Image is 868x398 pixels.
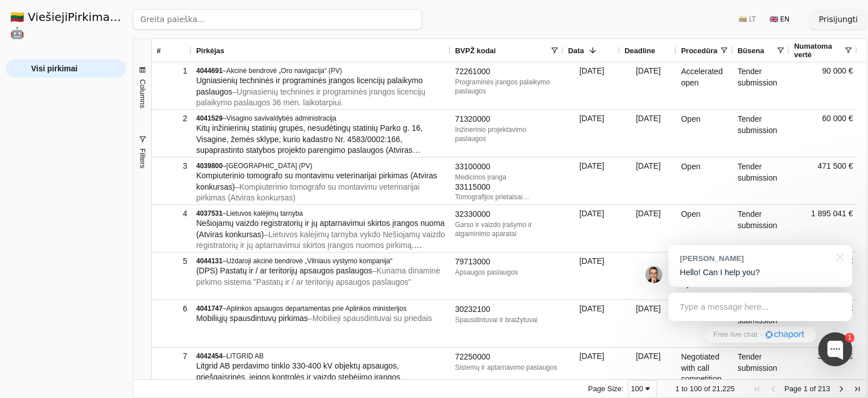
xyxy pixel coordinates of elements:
div: 93 413 € [789,300,857,347]
span: Akcinė bendrovė „Oro navigacija“ (PV) [227,67,342,75]
input: Greita paieška... [133,9,422,29]
div: – [196,352,446,361]
div: First Page [753,384,762,393]
div: 72261000 [455,66,559,78]
span: # [157,46,160,55]
span: Visagino savivaldybės administracija [227,114,337,122]
div: 5 [157,253,187,269]
div: Tender submission [733,300,789,347]
div: [DATE] [620,157,676,204]
div: 33100000 [455,161,559,173]
span: 4041747 [196,305,223,313]
span: – Ugniasienių techninės ir programinės įrangos licencijų palaikymo paslaugos 36 mėn. laikotarpiui. [196,87,425,108]
img: Jonas [645,266,662,283]
div: [DATE] [620,110,676,157]
span: 1 [675,384,679,393]
div: 1 [845,333,854,343]
div: 6 [157,301,187,317]
span: 4044131 [196,257,223,265]
span: Kitų inžinierinių statinių grupės, nesudėtingų statinių Parko g. 16, Visagine, žemės sklype, kuri... [196,123,423,166]
span: BVPŽ kodai [455,46,496,55]
span: Procedūra [681,46,717,55]
button: 🇬🇧 EN [763,10,796,28]
span: – Lietuvos kalėjimų tarnyba vykdo Nešiojamų vaizdo registratorių ir jų aptarnavimui skirtos įrang... [196,230,445,294]
span: Ugniasienių techninės ir programinės įrangos licencijų palaikymo paslaugos [196,76,423,96]
div: 3 [157,158,187,174]
span: (DPS) Pastatų ir / ar teritorijų apsaugos paslaugos [196,266,372,275]
div: Tender submission [733,62,789,109]
span: Kompiuterinio tomografo su montavimu veterinarijai pirkimas (Atviras konkursas) [196,171,437,191]
span: of [704,384,710,393]
div: Programinės įrangos palaikymo paslaugos [455,78,559,96]
a: Free live chat· [705,327,815,343]
span: 21,225 [712,384,735,393]
span: LITGRID AB [227,352,264,360]
div: [DATE] [563,348,620,395]
span: to [682,384,688,393]
span: Free live chat [713,329,757,340]
div: Previous Page [769,384,778,393]
div: Page Size [628,380,657,398]
span: Deadline [624,46,655,55]
span: Uždaroji akcinė bendrovė „Vilniaus vystymo kompanija“ [227,257,393,265]
div: [DATE] [620,205,676,252]
span: 213 [818,384,830,393]
span: 4039800 [196,162,223,170]
div: 33115100 [455,202,559,213]
div: 4 [157,206,187,222]
span: Columns [138,79,147,108]
div: [DATE] [563,253,620,299]
div: Tomografijos prietaisai [455,192,559,202]
div: Spausdintuvai ir braižytuvai [455,315,559,324]
span: of [810,384,816,393]
div: 32330000 [455,209,559,220]
div: Last Page [853,384,862,393]
div: 72250000 [455,352,559,363]
div: 1 895 041 € [789,205,857,252]
span: Numatoma vertė [794,42,844,59]
div: 90 000 € [789,62,857,109]
div: Accelerated open [676,62,733,109]
div: [DATE] [620,62,676,109]
span: [GEOGRAPHIC_DATA] (PV) [227,162,313,170]
span: 4044691 [196,67,223,75]
div: Open [676,157,733,204]
button: Prisijungti [810,9,867,29]
span: 4037531 [196,209,223,217]
div: Tender submission [733,157,789,204]
div: – [196,304,446,313]
div: 79713000 [455,256,559,268]
div: Medicinos įranga [455,173,559,182]
span: Filters [138,148,147,168]
div: 7 [157,348,187,365]
div: Tender submission [733,205,789,252]
div: Garso ir vaizdo įrašymo ir atgaminimo aparatai [455,220,559,238]
div: 1 [157,63,187,79]
div: [DATE] [563,62,620,109]
div: – [196,161,446,170]
span: Aplinkos apsaugos departamentas prie Aplinkos ministerijos [227,305,407,313]
div: Next Page [837,384,846,393]
div: – [196,209,446,218]
span: 4041529 [196,114,223,122]
p: Hello! Can I help you? [680,267,841,279]
span: Pirkėjas [196,46,224,55]
div: – [196,66,446,75]
div: Open [676,205,733,252]
div: Type a message here... [669,293,852,321]
div: 33115000 [455,182,559,193]
span: Page [784,384,801,393]
div: [DATE] [620,300,676,347]
div: Sistemų ir aptarnavimo paslaugos [455,363,559,372]
span: Lietuvos kalėjimų tarnyba [227,209,303,217]
div: [PERSON_NAME] [680,253,830,264]
div: [DATE] [563,300,620,347]
div: 30232100 [455,304,559,315]
div: 100 [631,384,643,393]
div: [DATE] [563,157,620,204]
span: – Kuriama dinaminė pirkimo sistema "Pastatų ir / ar teritorijų apsaugos paslaugos" [196,266,440,286]
div: 363 000 € [789,348,857,395]
div: Apsaugos paslaugos [455,268,559,277]
div: – [196,256,446,266]
span: 100 [689,384,702,393]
